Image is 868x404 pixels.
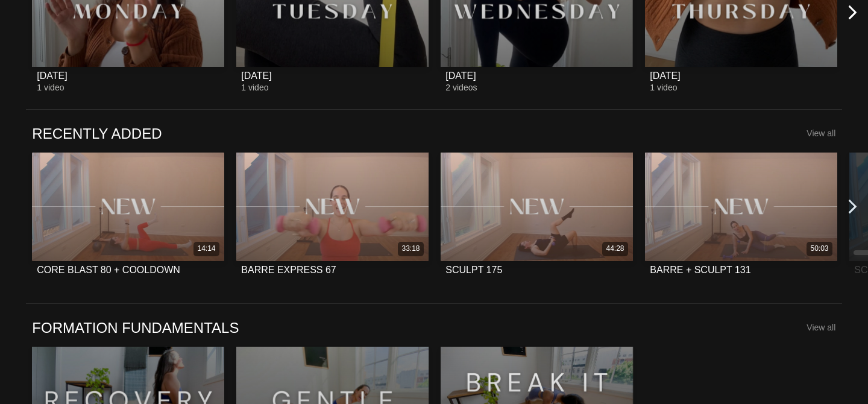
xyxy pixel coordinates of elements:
[198,244,216,254] div: 14:14
[445,83,477,92] span: 2 videos
[37,83,64,92] span: 1 video
[37,70,67,81] div: [DATE]
[445,264,502,276] div: SCULPT 175
[241,70,271,81] div: [DATE]
[32,124,162,143] a: RECENTLY ADDED
[650,70,680,81] div: [DATE]
[241,264,336,276] div: BARRE EXPRESS 67
[606,244,624,254] div: 44:28
[241,83,268,92] span: 1 video
[32,153,224,286] a: CORE BLAST 80 + COOLDOWN14:14CORE BLAST 80 + COOLDOWN
[811,244,829,254] div: 50:03
[402,244,420,254] div: 33:18
[37,264,180,276] div: CORE BLAST 80 + COOLDOWN
[445,70,476,81] div: [DATE]
[807,323,835,332] a: View all
[441,153,633,286] a: SCULPT 17544:28SCULPT 175
[650,83,677,92] span: 1 video
[236,153,429,286] a: BARRE EXPRESS 6733:18BARRE EXPRESS 67
[32,318,239,337] a: FORMATION FUNDAMENTALS
[650,264,750,276] div: BARRE + SCULPT 131
[807,128,835,138] a: View all
[645,153,837,286] a: BARRE + SCULPT 13150:03BARRE + SCULPT 131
